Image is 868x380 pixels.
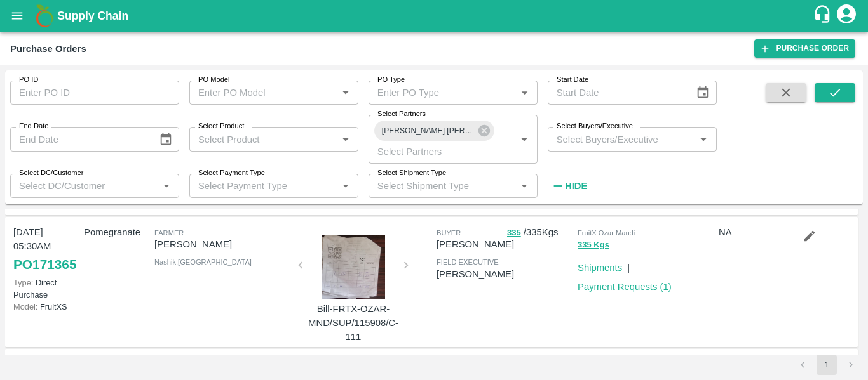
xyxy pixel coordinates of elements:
span: Model: [13,302,37,311]
p: [PERSON_NAME] [437,267,514,281]
label: PO ID [19,75,38,85]
input: Select Payment Type [193,178,317,194]
strong: Hide [565,181,587,191]
button: Open [158,178,175,194]
input: Enter PO ID [10,81,179,105]
div: Purchase Orders [10,41,86,57]
button: Open [695,131,712,148]
p: [PERSON_NAME] [437,237,514,251]
input: Select DC/Customer [14,178,154,194]
label: Select Buyers/Executive [557,121,633,131]
button: page 1 [817,355,837,375]
span: buyer [437,229,461,237]
span: Type: [13,278,33,287]
nav: pagination navigation [790,355,863,375]
p: Bill-FRTX-OZAR-MND/SUP/115908/C-111 [306,302,401,344]
p: [DATE] 05:30AM [13,225,79,254]
label: Select DC/Customer [19,168,83,178]
label: Start Date [557,75,588,85]
a: Shipments [578,263,622,273]
a: Payment Requests (1) [578,282,672,292]
a: Purchase Order [754,39,855,58]
p: / 335 Kgs [507,225,573,240]
button: 335 [507,226,521,240]
span: [PERSON_NAME] [PERSON_NAME], Nashik-8805666885 [374,124,481,138]
label: Select Partners [377,109,426,119]
label: Select Shipment Type [377,168,446,178]
a: PO171365 [13,253,76,276]
input: Enter PO Type [372,84,496,101]
p: FruitXS [13,301,79,313]
span: Nashik , [GEOGRAPHIC_DATA] [154,258,252,266]
div: account of current user [835,3,858,29]
label: Select Payment Type [198,168,265,178]
div: | [622,256,630,275]
button: Open [337,84,354,101]
button: Open [516,178,532,194]
p: Direct Purchase [13,277,79,301]
button: Choose date [691,81,715,105]
button: Hide [548,175,591,197]
button: Open [337,178,354,194]
button: open drawer [3,1,32,30]
img: logo [32,3,57,29]
button: Open [516,84,532,101]
label: PO Type [377,75,405,85]
label: End Date [19,121,48,131]
span: field executive [437,258,499,266]
button: Choose date [154,128,178,152]
label: PO Model [198,75,230,85]
span: Farmer [154,229,184,237]
label: Select Product [198,121,244,131]
input: Select Partners [372,143,496,159]
div: [PERSON_NAME] [PERSON_NAME], Nashik-8805666885 [374,121,494,141]
input: Select Product [193,131,334,147]
button: 335 Kgs [578,238,609,252]
button: Open [337,131,354,148]
span: FruitX Ozar Mandi [578,229,635,237]
b: Supply Chain [57,10,128,22]
button: Open [516,131,532,148]
a: Supply Chain [57,7,813,25]
p: [PERSON_NAME] [154,237,290,251]
input: Select Buyers/Executive [552,131,692,147]
p: NA [719,225,784,239]
input: Select Shipment Type [372,178,513,194]
input: End Date [10,127,149,151]
div: customer-support [813,4,835,27]
p: Pomegranate [84,225,149,239]
input: Enter PO Model [193,84,317,101]
input: Start Date [548,81,686,105]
